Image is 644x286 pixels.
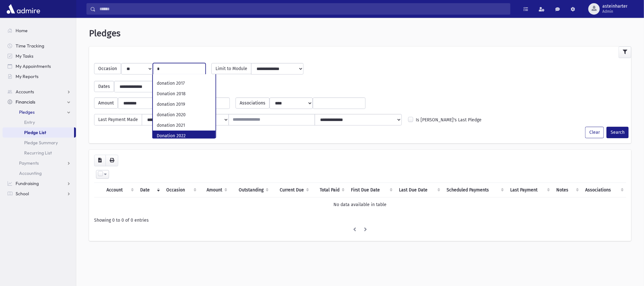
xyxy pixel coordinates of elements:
th: Last Due Date: activate to sort column ascending [395,182,443,197]
span: Time Tracking [16,43,44,49]
a: Fundraising [3,178,76,189]
th: Current Due: activate to sort column ascending [271,182,312,197]
th: Notes: activate to sort column ascending [553,182,582,197]
label: Is [PERSON_NAME]'s Last Pledge [416,117,482,123]
span: Financials [16,99,35,105]
th: Occasion : activate to sort column ascending [162,182,199,197]
span: Recurring List [24,150,52,156]
a: Financials [3,97,76,107]
a: Accounts [3,87,76,97]
span: Admin [602,9,627,14]
span: Fundraising [16,181,39,186]
span: Pledges [19,109,35,115]
span: Amount [94,97,118,109]
td: No data available in table [94,197,626,212]
a: Payments [3,158,76,168]
th: Outstanding: activate to sort column ascending [230,182,271,197]
th: Total Paid: activate to sort column ascending [312,182,347,197]
span: School [16,191,29,197]
th: Account: activate to sort column ascending [103,182,136,197]
button: CSV [94,155,106,166]
th: Associations: activate to sort column ascending [582,182,626,197]
th: Date: activate to sort column ascending [136,182,162,197]
span: Dates [94,81,114,92]
span: asteinharter [602,4,627,9]
th: Amount: activate to sort column ascending [199,182,230,197]
span: Associations [236,97,270,109]
li: donation 2019 [153,99,216,110]
span: Pledge Summary [24,140,58,146]
a: My Reports [3,71,76,82]
a: Time Tracking [3,41,76,51]
button: Clear [585,127,604,138]
a: Pledges [3,107,76,117]
span: My Appointments [16,63,51,69]
span: Accounting [19,170,42,176]
span: My Tasks [16,53,33,59]
a: My Appointments [3,61,76,71]
div: Showing 0 to 0 of 0 entries [94,217,626,224]
th: Scheduled Payments: activate to sort column ascending [443,182,506,197]
a: Pledge Summary [3,138,76,148]
li: donation 2017 [153,78,216,89]
a: My Tasks [3,51,76,61]
span: Pledges [89,28,120,39]
span: Occasion [94,63,121,74]
th: First Due Date: activate to sort column ascending [347,182,395,197]
a: Home [3,25,76,36]
li: Donation 2018 [153,89,216,99]
img: AdmirePro [5,3,42,15]
a: Entry [3,117,76,127]
button: Print [106,155,118,166]
th: Last Payment: activate to sort column ascending [506,182,553,197]
span: My Reports [16,74,38,79]
li: donation 2021 [153,120,216,131]
span: Limit to Module [211,63,251,74]
li: donation 2020 [153,110,216,120]
a: School [3,189,76,199]
span: Pledge List [24,130,46,135]
li: Donation 2022 [153,131,216,141]
span: Entry [24,119,35,125]
button: Search [606,127,629,138]
span: Home [16,28,28,33]
a: Recurring List [3,148,76,158]
input: Search [96,3,510,15]
span: Payments [19,160,39,166]
a: Pledge List [3,127,74,138]
span: Last Payment Made [94,114,142,125]
span: Accounts [16,89,34,95]
a: Accounting [3,168,76,178]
